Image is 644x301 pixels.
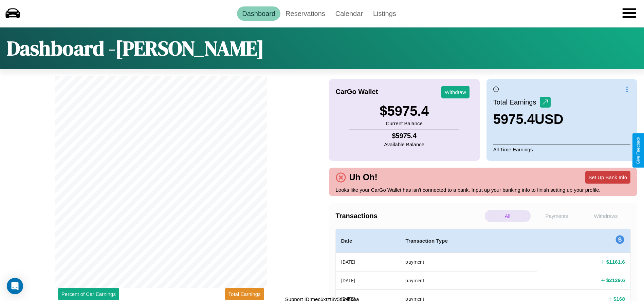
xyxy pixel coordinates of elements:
[606,258,625,265] h4: $ 1161.6
[336,185,631,194] p: Looks like your CarGo Wallet has isn't connected to a bank. Input up your banking info to finish ...
[636,137,641,164] div: Give Feedback
[7,278,23,294] div: Open Intercom Messenger
[346,172,381,182] h4: Uh Oh!
[606,277,625,284] h4: $ 2129.6
[58,288,119,300] button: Percent of Car Earnings
[400,253,537,271] th: payment
[485,210,531,222] p: All
[380,104,429,119] h3: $ 5975.4
[441,86,470,98] button: Withdraw
[368,6,401,21] a: Listings
[336,88,378,96] h4: CarGo Wallet
[280,6,330,21] a: Reservations
[225,288,264,300] button: Total Earnings
[7,34,264,62] h1: Dashboard - [PERSON_NAME]
[493,112,564,127] h3: 5975.4 USD
[493,96,540,108] p: Total Earnings
[341,237,395,245] h4: Date
[384,132,424,140] h4: $ 5975.4
[585,171,630,184] button: Set Up Bank Info
[384,140,424,149] p: Available Balance
[330,6,368,21] a: Calendar
[336,253,400,271] th: [DATE]
[534,210,580,222] p: Payments
[237,6,280,21] a: Dashboard
[405,237,531,245] h4: Transaction Type
[336,271,400,289] th: [DATE]
[380,119,429,128] p: Current Balance
[583,210,629,222] p: Withdraws
[493,145,630,154] p: All Time Earnings
[336,212,483,220] h4: Transactions
[400,271,537,289] th: payment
